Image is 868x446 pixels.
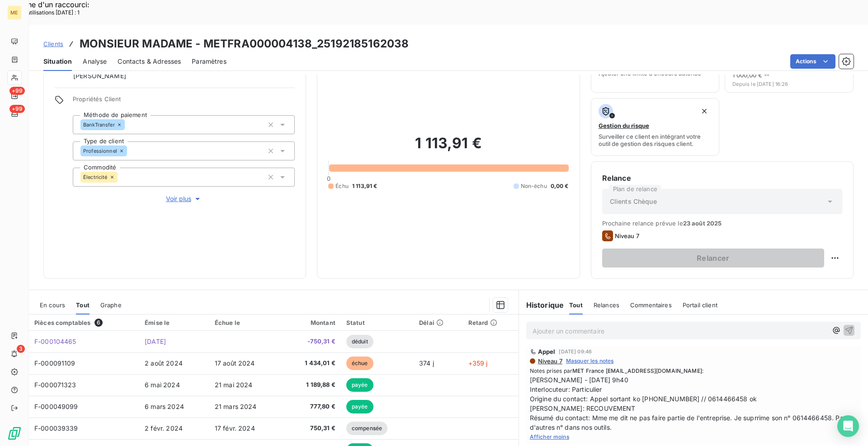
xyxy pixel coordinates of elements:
[837,415,859,437] div: Open Intercom Messenger
[34,403,78,410] span: F-000049099
[530,433,569,440] span: Afficher moins
[346,400,373,413] span: payée
[118,173,125,181] input: Ajouter une valeur
[166,194,202,203] span: Voir plus
[288,337,335,346] span: -750,31 €
[83,57,107,66] span: Analyse
[630,301,672,309] span: Commentaires
[572,367,702,374] span: MET France [EMAIL_ADDRESS][DOMAIN_NAME]
[83,174,108,180] span: Électricité
[615,232,639,239] span: Niveau 7
[83,148,117,154] span: Professionnel
[145,359,183,367] span: 2 août 2024
[145,403,184,410] span: 6 mars 2024
[215,359,255,367] span: 17 août 2024
[34,359,75,367] span: F-000091109
[521,182,547,190] span: Non-échu
[346,357,373,370] span: échue
[732,71,762,79] span: 1 000,00 €
[591,98,720,156] button: Gestion du risqueSurveiller ce client en intégrant votre outil de gestion des risques client.
[519,300,564,310] h6: Historique
[215,381,253,389] span: 21 mai 2024
[9,105,25,113] span: +99
[559,349,592,354] span: [DATE] 09:46
[288,359,335,368] span: 1 434,01 €
[125,121,132,129] input: Ajouter une valeur
[599,122,649,129] span: Gestion du risque
[551,182,569,190] span: 0,00 €
[346,422,387,435] span: compensée
[34,424,78,432] span: F-000039339
[352,182,377,190] span: 1 113,91 €
[419,359,434,367] span: 374 j
[538,348,556,355] span: Appel
[790,54,835,69] button: Actions
[80,36,409,52] h3: MONSIEUR MADAME - METFRA000004138_25192185162038
[419,319,458,326] div: Délai
[599,133,712,147] span: Surveiller ce client en intégrant votre outil de gestion des risques client.
[7,107,21,121] a: +99
[215,424,255,432] span: 17 févr. 2024
[7,89,21,103] a: +99
[94,319,103,327] span: 6
[468,319,513,326] div: Retard
[602,249,824,268] button: Relancer
[327,175,330,182] span: 0
[346,335,373,348] span: déduit
[145,424,183,432] span: 2 févr. 2024
[683,220,722,227] span: 23 août 2025
[530,367,857,375] span: Notes prises par :
[43,57,72,66] span: Situation
[192,57,226,66] span: Paramètres
[43,39,63,48] a: Clients
[73,71,126,80] span: [PERSON_NAME]
[145,338,166,345] span: [DATE]
[335,182,349,190] span: Échu
[683,301,717,309] span: Portail client
[288,380,335,390] span: 1 189,88 €
[346,319,408,326] div: Statut
[40,301,65,309] span: En cours
[610,197,657,206] span: Clients Chèque
[530,375,857,432] span: [PERSON_NAME] - [DATE] 9h40 Interlocuteur: Particulier Origine du contact: Appel sortant ko [PHON...
[73,95,295,108] span: Propriétés Client
[17,345,25,353] span: 3
[83,122,115,127] span: BankTransfer
[215,319,278,326] div: Échue le
[732,81,846,87] span: Depuis le [DATE] 16:26
[346,378,373,392] span: payée
[118,57,181,66] span: Contacts & Adresses
[100,301,122,309] span: Graphe
[288,424,335,433] span: 750,31 €
[34,381,76,389] span: F-000071323
[215,403,257,410] span: 21 mars 2024
[288,319,335,326] div: Montant
[328,134,568,161] h2: 1 113,91 €
[127,147,134,155] input: Ajouter une valeur
[602,220,842,227] span: Prochaine relance prévue le
[9,87,25,95] span: +99
[7,426,22,441] img: Logo LeanPay
[76,301,90,309] span: Tout
[602,173,842,183] h6: Relance
[468,359,488,367] span: +359 j
[145,319,204,326] div: Émise le
[537,357,562,365] span: Niveau 7
[73,194,295,204] button: Voir plus
[145,381,180,389] span: 6 mai 2024
[43,40,63,47] span: Clients
[34,319,134,327] div: Pièces comptables
[594,301,619,309] span: Relances
[566,357,614,365] span: Masquer les notes
[34,338,76,345] span: F-000104465
[569,301,583,309] span: Tout
[288,402,335,411] span: 777,80 €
